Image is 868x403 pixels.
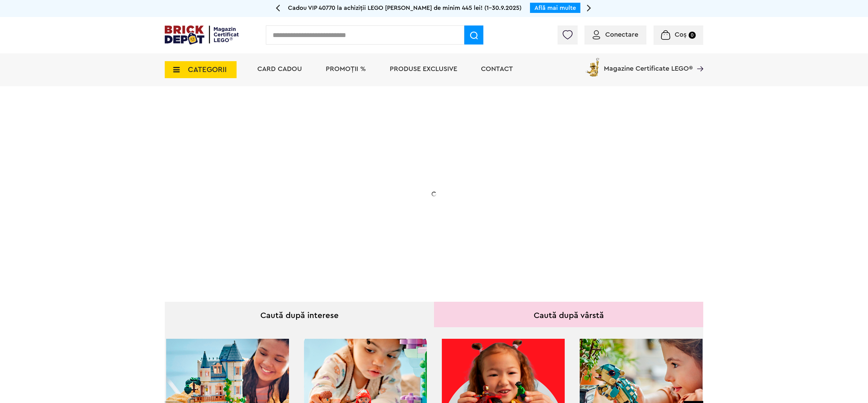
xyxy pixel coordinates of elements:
[213,154,349,178] h1: 20% Reducere!
[326,66,366,72] a: PROMOȚII %
[288,5,521,11] span: Cadou VIP 40770 la achiziții LEGO [PERSON_NAME] de minim 445 lei! (1-30.9.2025)
[165,302,434,327] div: Caută după interese
[675,31,687,38] span: Coș
[604,56,693,72] span: Magazine Certificate LEGO®
[390,66,457,72] a: Produse exclusive
[188,66,227,73] span: CATEGORII
[689,32,696,39] small: 0
[534,5,576,11] a: Află mai multe
[257,66,302,72] a: Card Cadou
[434,302,703,327] div: Caută după vârstă
[213,185,349,214] h2: La două seturi LEGO de adulți achiziționate din selecție! În perioada 12 - [DATE]!
[213,229,349,238] div: Explorează
[605,31,638,38] span: Conectare
[593,31,638,38] a: Conectare
[693,56,703,63] a: Magazine Certificate LEGO®
[481,66,513,72] a: Contact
